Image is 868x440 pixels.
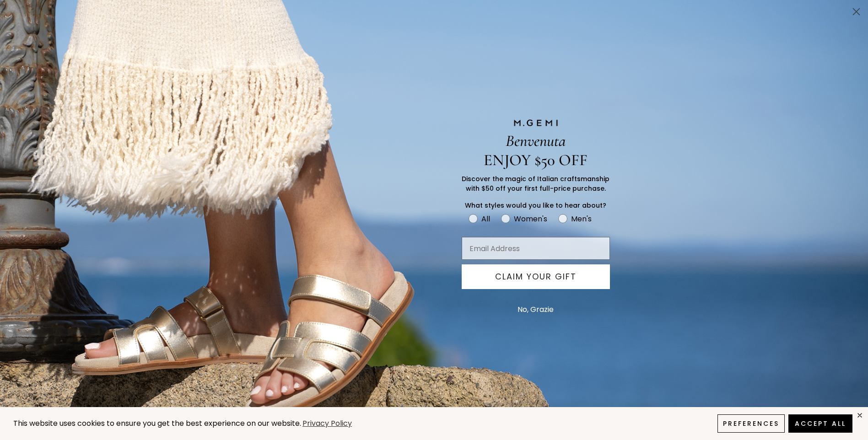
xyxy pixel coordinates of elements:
button: Close dialog [848,4,864,20]
div: Men's [571,213,592,225]
span: This website uses cookies to ensure you get the best experience on our website. [13,418,301,429]
a: Privacy Policy (opens in a new tab) [301,418,353,429]
span: What styles would you like to hear about? [465,201,606,210]
div: All [481,213,490,225]
div: Women's [514,213,547,225]
button: CLAIM YOUR GIFT [462,264,610,289]
span: Discover the magic of Italian craftsmanship with $50 off your first full-price purchase. [462,174,609,193]
div: close [856,412,863,419]
button: No, Grazie [513,298,558,321]
button: Preferences [717,414,785,433]
span: ENJOY $50 OFF [484,150,588,170]
button: Accept All [788,414,852,433]
img: M.GEMI [513,119,559,127]
input: Email Address [462,237,610,260]
span: Benvenuta [506,131,566,150]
